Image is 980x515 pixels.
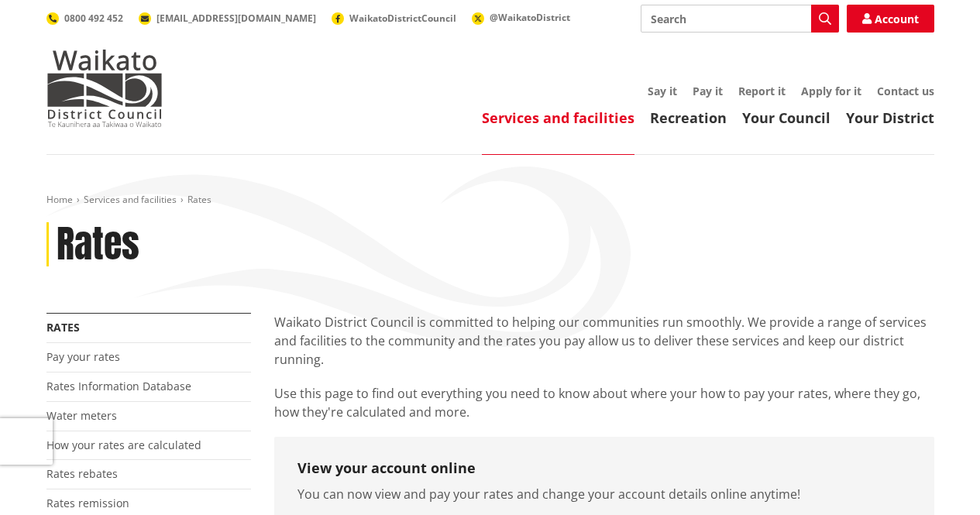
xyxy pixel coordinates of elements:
a: 0800 492 452 [46,12,123,25]
a: Rates remission [46,496,129,510]
img: Waikato District Council - Te Kaunihera aa Takiwaa o Waikato [46,50,163,127]
a: @WaikatoDistrict [472,11,570,24]
a: Pay it [693,84,723,98]
p: You can now view and pay your rates and change your account details online anytime! [297,485,911,503]
a: Apply for it [801,84,861,98]
span: @WaikatoDistrict [490,11,570,24]
a: Pay your rates [46,349,120,364]
span: WaikatoDistrictCouncil [349,12,456,25]
a: Say it [648,84,677,98]
a: Your District [846,108,934,127]
a: [EMAIL_ADDRESS][DOMAIN_NAME] [139,12,316,25]
span: 0800 492 452 [64,12,123,25]
span: Rates [187,193,211,206]
h1: Rates [57,222,139,267]
a: Rates Information Database [46,379,191,393]
a: How your rates are calculated [46,438,201,452]
a: Recreation [650,108,727,127]
h3: View your account online [297,460,911,477]
a: Your Council [742,108,830,127]
a: WaikatoDistrictCouncil [332,12,456,25]
p: Use this page to find out everything you need to know about where your how to pay your rates, whe... [274,384,934,421]
a: Rates [46,320,80,335]
a: Report it [738,84,786,98]
a: Contact us [877,84,934,98]
a: Account [847,5,934,33]
a: Services and facilities [482,108,634,127]
a: Rates rebates [46,466,118,481]
nav: breadcrumb [46,194,934,207]
input: Search input [641,5,839,33]
a: Home [46,193,73,206]
span: [EMAIL_ADDRESS][DOMAIN_NAME] [156,12,316,25]
p: Waikato District Council is committed to helping our communities run smoothly. We provide a range... [274,313,934,369]
a: Services and facilities [84,193,177,206]
a: Water meters [46,408,117,423]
